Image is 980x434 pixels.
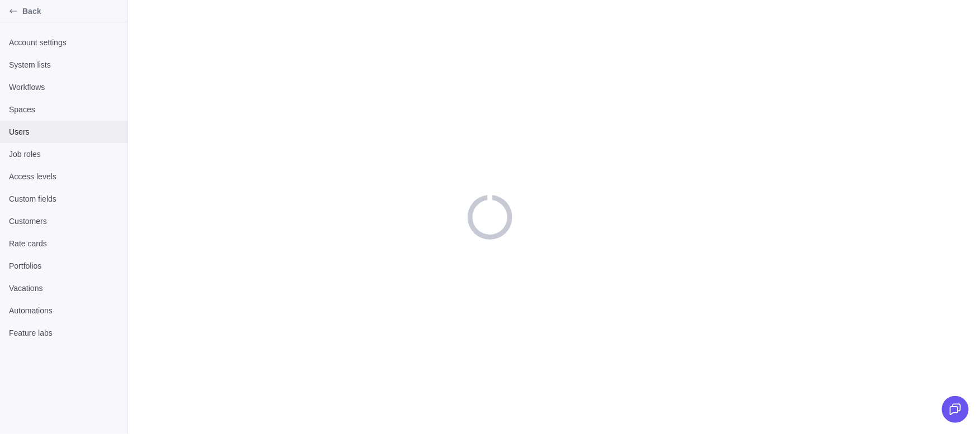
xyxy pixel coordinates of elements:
span: Account settings [9,37,119,48]
span: Vacations [9,283,119,294]
span: Rate cards [9,238,119,249]
span: Custom fields [9,193,119,204]
span: Job roles [9,149,119,160]
span: Feature labs [9,327,119,338]
span: Spaces [9,104,119,115]
span: Automations [9,305,119,316]
span: Customers [9,216,119,227]
span: Users [9,126,119,137]
span: Portfolios [9,260,119,271]
span: Workflows [9,82,119,93]
span: Back [22,6,123,17]
span: System lists [9,59,119,70]
div: loading [468,195,512,240]
span: Access levels [9,171,119,182]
